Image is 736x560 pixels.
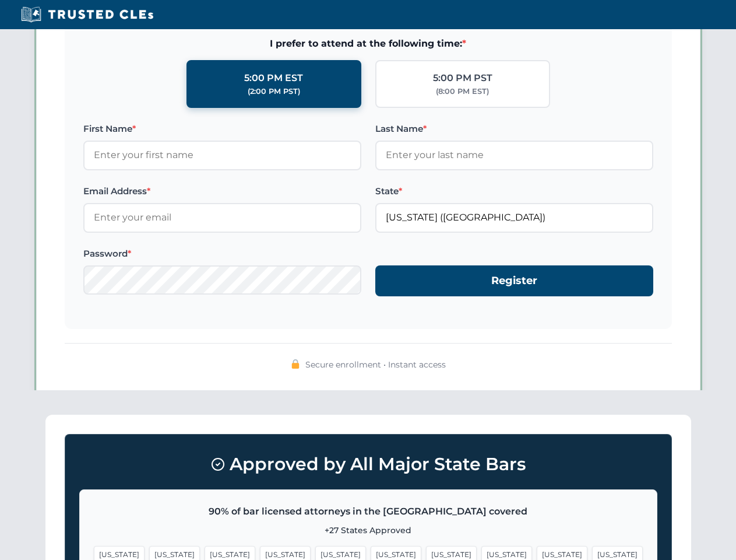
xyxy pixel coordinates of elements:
[83,203,361,232] input: Enter your email
[83,141,361,170] input: Enter your first name
[83,184,361,198] label: Email Address
[79,449,657,480] h3: Approved by All Major State Bars
[375,122,653,136] label: Last Name
[436,86,489,97] div: (8:00 PM EST)
[433,71,492,86] div: 5:00 PM PST
[83,247,361,261] label: Password
[94,504,643,519] p: 90% of bar licensed attorneys in the [GEOGRAPHIC_DATA] covered
[94,524,643,537] p: +27 States Approved
[375,203,653,232] input: Florida (FL)
[83,122,361,136] label: First Name
[305,358,446,371] span: Secure enrollment • Instant access
[291,359,300,369] img: 🔒
[17,6,157,23] img: Trusted CLEs
[83,36,653,51] span: I prefer to attend at the following time:
[244,71,303,86] div: 5:00 PM EST
[375,265,653,296] button: Register
[375,141,653,170] input: Enter your last name
[248,86,300,97] div: (2:00 PM PST)
[375,184,653,198] label: State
